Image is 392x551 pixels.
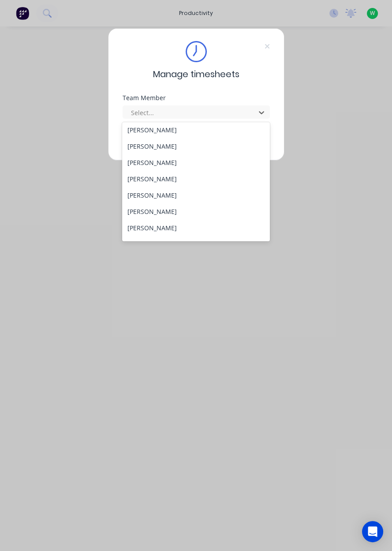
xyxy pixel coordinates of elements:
div: [PERSON_NAME] [122,122,270,138]
div: [PERSON_NAME] [122,138,270,154]
div: [PERSON_NAME] [122,203,270,220]
div: [PERSON_NAME] [122,154,270,171]
div: [PERSON_NAME] [122,220,270,236]
div: Team Member [123,95,270,101]
div: Open Intercom Messenger [362,521,383,542]
div: [PERSON_NAME] [122,187,270,203]
span: Manage timesheets [153,67,239,81]
div: [PERSON_NAME] [PERSON_NAME] [122,236,270,252]
div: [PERSON_NAME] [122,171,270,187]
